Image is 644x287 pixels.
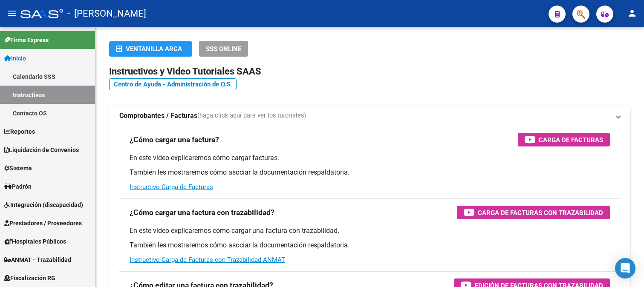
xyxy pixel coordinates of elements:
mat-icon: menu [7,8,17,18]
span: Liquidación de Convenios [4,145,79,155]
h3: ¿Cómo cargar una factura con trazabilidad? [130,207,274,218]
button: Carga de Facturas [518,133,610,146]
mat-icon: person [627,8,637,18]
mat-expansion-panel-header: Comprobantes / Facturas(haga click aquí para ver los tutoriales) [109,106,630,126]
span: SSS ONLINE [206,45,241,53]
strong: Comprobantes / Facturas [119,111,197,121]
span: ANMAT - Trazabilidad [4,255,71,264]
span: Prestadores / Proveedores [4,218,82,228]
div: Ventanilla ARCA [116,41,185,57]
h3: ¿Cómo cargar una factura? [130,134,219,146]
p: En este video explicaremos cómo cargar facturas. [130,153,610,163]
span: Sistema [4,164,32,173]
a: Instructivo Carga de Facturas [130,183,213,191]
span: Firma Express [4,35,49,45]
span: Padrón [4,182,32,191]
span: (haga click aquí para ver los tutoriales) [197,111,306,121]
p: También les mostraremos cómo asociar la documentación respaldatoria. [130,168,610,177]
button: Ventanilla ARCA [109,41,192,57]
p: En este video explicaremos cómo cargar una factura con trazabilidad. [130,226,610,235]
span: Reportes [4,127,35,136]
span: Inicio [4,54,26,63]
span: Fiscalización RG [4,273,55,283]
span: - [PERSON_NAME] [67,4,146,23]
h2: Instructivos y Video Tutoriales SAAS [109,63,630,80]
a: Instructivo Carga de Facturas con Trazabilidad ANMAT [130,256,285,264]
p: También les mostraremos cómo asociar la documentación respaldatoria. [130,241,610,250]
a: Centro de Ayuda - Administración de O.S. [109,78,237,90]
button: SSS ONLINE [199,41,248,57]
span: Carga de Facturas con Trazabilidad [478,207,603,218]
div: Open Intercom Messenger [615,258,635,278]
span: Carga de Facturas [539,135,603,145]
button: Carga de Facturas con Trazabilidad [457,206,610,219]
span: Hospitales Públicos [4,237,66,246]
span: Integración (discapacidad) [4,200,83,210]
